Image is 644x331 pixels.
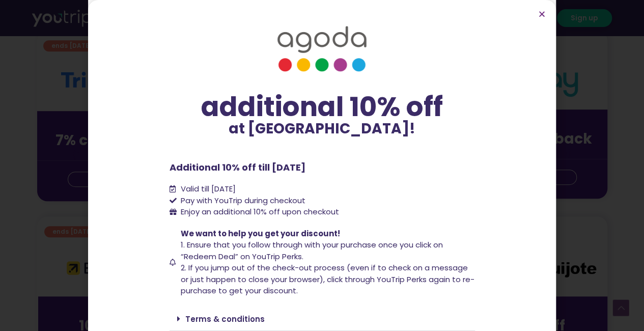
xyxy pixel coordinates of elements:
span: Pay with YouTrip during checkout [178,195,305,207]
a: Close [538,10,546,18]
span: 2. If you jump out of the check-out process (even if to check on a message or just happen to clos... [181,262,474,296]
p: at [GEOGRAPHIC_DATA]! [170,122,475,136]
p: Additional 10% off till [DATE] [170,160,475,174]
div: additional 10% off [170,92,475,122]
span: Valid till [DATE] [178,183,236,195]
span: 1. Ensure that you follow through with your purchase once you click on “Redeem Deal” on YouTrip P... [181,239,443,262]
span: We want to help you get your discount! [181,228,340,239]
span: Enjoy an additional 10% off upon checkout [181,206,339,217]
div: Terms & conditions [170,307,475,331]
a: Terms & conditions [185,314,265,324]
